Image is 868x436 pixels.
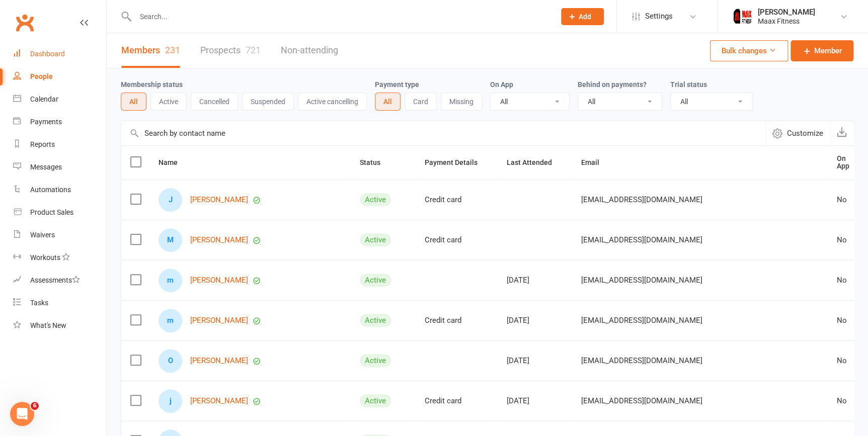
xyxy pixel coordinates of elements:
span: Payment Details [425,158,489,166]
div: Active [360,394,391,407]
div: Active [360,274,391,287]
span: Settings [645,5,673,28]
span: Add [579,13,591,21]
div: Credit card [425,236,489,244]
button: Email [581,156,610,168]
a: Payments [13,111,106,133]
div: Omar [159,349,182,373]
a: Workouts [13,246,106,269]
a: Clubworx [12,10,37,35]
span: Status [360,158,391,166]
button: Last Attended [507,156,563,168]
div: Credit card [425,316,489,325]
span: Customize [787,127,823,139]
input: Search... [132,10,548,24]
div: Active [360,233,391,246]
button: Name [159,156,189,168]
div: [PERSON_NAME] [758,8,815,17]
div: Product Sales [30,208,73,216]
div: No [837,276,849,285]
button: Status [360,156,391,168]
button: Missing [441,93,482,111]
div: What's New [30,321,66,329]
div: Payments [30,118,62,126]
div: No [837,316,849,325]
span: [EMAIL_ADDRESS][DOMAIN_NAME] [581,271,702,290]
label: Trial status [670,80,707,89]
a: [PERSON_NAME] [190,316,248,325]
button: Bulk changes [710,40,788,61]
a: Member [791,40,853,61]
a: [PERSON_NAME] [190,397,248,405]
a: Product Sales [13,201,106,224]
div: [DATE] [507,316,563,325]
span: [EMAIL_ADDRESS][DOMAIN_NAME] [581,311,702,330]
button: Card [405,93,437,111]
label: Membership status [121,80,183,89]
div: People [30,72,53,80]
span: [EMAIL_ADDRESS][DOMAIN_NAME] [581,351,702,370]
div: No [837,397,849,405]
button: Add [561,8,604,25]
span: Email [581,158,610,166]
div: [DATE] [507,397,563,405]
div: No [837,196,849,204]
a: [PERSON_NAME] [190,357,248,365]
label: Behind on payments? [578,80,647,89]
input: Search by contact name [121,121,765,145]
div: Dashboard [30,50,65,58]
span: 6 [31,402,39,410]
button: Active [150,93,187,111]
div: Active [360,314,391,327]
div: No [837,357,849,365]
a: Calendar [13,88,106,111]
div: Reports [30,140,55,148]
div: Active [360,193,391,206]
div: Workouts [30,253,60,261]
a: Prospects721 [200,33,261,68]
div: Credit card [425,196,489,204]
span: Last Attended [507,158,563,166]
div: Messages [30,163,62,171]
a: [PERSON_NAME] [190,196,248,204]
span: Member [814,45,842,57]
span: [EMAIL_ADDRESS][DOMAIN_NAME] [581,190,702,209]
button: Suspended [242,93,294,111]
div: Calendar [30,95,58,103]
div: 721 [246,45,261,55]
a: Messages [13,156,106,179]
div: Credit card [425,397,489,405]
a: [PERSON_NAME] [190,276,248,285]
a: Reports [13,133,106,156]
span: [EMAIL_ADDRESS][DOMAIN_NAME] [581,391,702,410]
a: Tasks [13,292,106,314]
div: Assessments [30,276,80,284]
a: What's New [13,314,106,337]
div: Jonathan [159,188,182,212]
a: Waivers [13,224,106,246]
a: Automations [13,179,106,201]
div: Automations [30,186,71,194]
div: manuel [159,309,182,332]
button: Cancelled [191,93,238,111]
a: Non-attending [281,33,338,68]
div: Waivers [30,231,55,239]
a: People [13,65,106,88]
div: maryell [159,269,182,292]
a: [PERSON_NAME] [190,236,248,244]
button: All [375,93,401,111]
div: 231 [165,45,180,55]
div: jessica [159,389,182,413]
a: Assessments [13,269,106,292]
div: [DATE] [507,276,563,285]
img: thumb_image1759205071.png [733,7,753,27]
label: On App [490,80,513,89]
div: No [837,236,849,244]
div: Maax Fitness [758,17,815,26]
div: Tasks [30,299,48,307]
span: [EMAIL_ADDRESS][DOMAIN_NAME] [581,230,702,249]
button: Active cancelling [298,93,367,111]
iframe: Intercom live chat [10,402,34,426]
a: Dashboard [13,43,106,65]
div: Melvin [159,228,182,252]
